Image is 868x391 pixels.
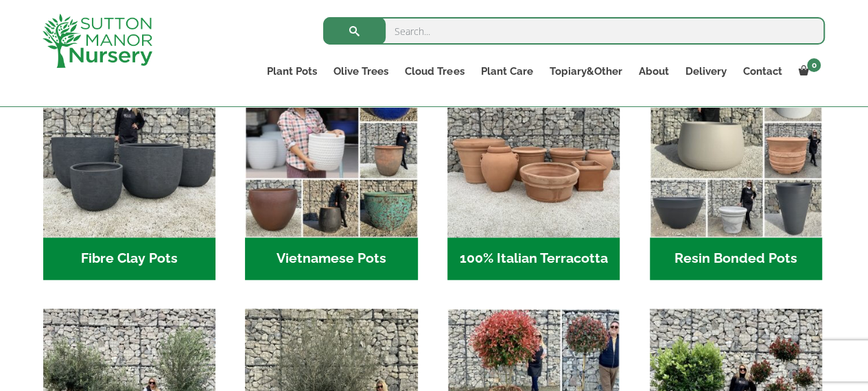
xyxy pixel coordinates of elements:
a: Visit product category Fibre Clay Pots [43,65,215,280]
img: Home - 1B137C32 8D99 4B1A AA2F 25D5E514E47D 1 105 c [447,65,620,237]
span: 0 [807,58,821,72]
a: Plant Pots [259,62,325,81]
a: Topiary&Other [541,62,630,81]
a: Visit product category Resin Bonded Pots [650,65,822,280]
img: Home - 8194B7A3 2818 4562 B9DD 4EBD5DC21C71 1 105 c 1 [43,65,215,237]
a: Cloud Trees [397,62,472,81]
img: Home - 67232D1B A461 444F B0F6 BDEDC2C7E10B 1 105 c [650,65,822,237]
h2: Fibre Clay Pots [43,237,215,280]
img: Home - 6E921A5B 9E2F 4B13 AB99 4EF601C89C59 1 105 c [245,65,417,237]
h2: Vietnamese Pots [245,237,417,280]
a: About [630,62,677,81]
a: Contact [734,62,790,81]
a: Visit product category Vietnamese Pots [245,65,417,280]
img: logo [43,14,152,68]
a: Plant Care [472,62,541,81]
a: Olive Trees [325,62,397,81]
h2: Resin Bonded Pots [650,237,822,280]
a: Delivery [677,62,734,81]
a: Visit product category 100% Italian Terracotta [447,65,620,280]
input: Search... [323,17,825,45]
h2: 100% Italian Terracotta [447,237,620,280]
a: 0 [790,62,825,81]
